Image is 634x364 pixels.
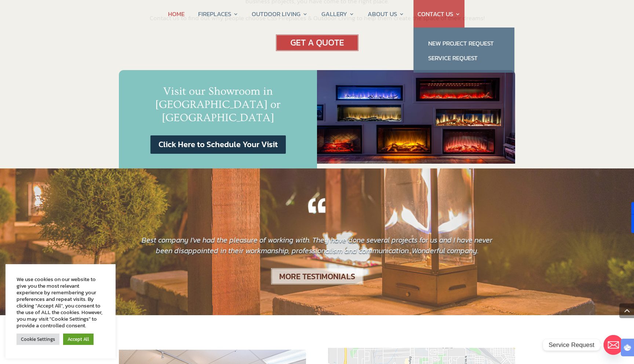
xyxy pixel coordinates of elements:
[142,234,492,256] span: Best company I’ve had the pleasure of working with. They have done several projects for us and I ...
[271,267,363,286] a: MORE TESTIMONIALS
[317,70,515,164] img: showroom6
[421,36,507,51] a: New Project Request
[276,34,358,51] img: GetAQuote_btn
[63,334,94,345] a: Accept All
[604,335,623,355] a: Email
[421,51,507,65] a: Service Request
[150,135,286,154] a: Click Here to Schedule Your Visit
[134,85,302,128] h2: Visit our Showroom in [GEOGRAPHIC_DATA] or [GEOGRAPHIC_DATA]
[17,334,59,345] a: Cookie Settings
[276,44,358,54] a: get a quote for fireplace or outdoor kitchen
[17,276,105,329] div: We use cookies on our website to give you the most relevant experience by remembering your prefer...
